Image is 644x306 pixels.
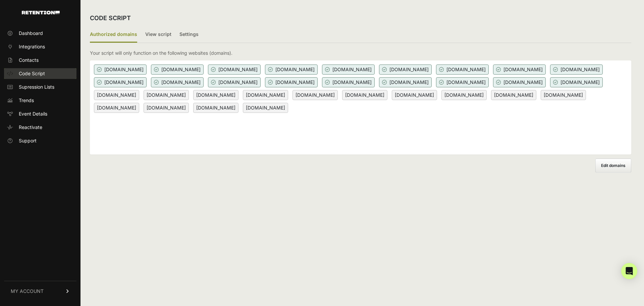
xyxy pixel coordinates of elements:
span: [DOMAIN_NAME] [379,77,432,87]
span: [DOMAIN_NAME] [151,77,204,87]
span: Support [19,137,37,144]
a: Event Details [4,108,76,119]
span: [DOMAIN_NAME] [94,77,147,87]
a: Code Script [4,68,76,79]
span: [DOMAIN_NAME] [322,64,375,75]
span: [DOMAIN_NAME] [193,103,238,113]
p: Your script will only function on the following websites (domains). [90,50,232,56]
a: Contacts [4,55,76,65]
span: [DOMAIN_NAME] [550,64,603,75]
a: Integrations [4,41,76,52]
span: [DOMAIN_NAME] [243,90,288,100]
span: [DOMAIN_NAME] [342,90,387,100]
span: [DOMAIN_NAME] [151,64,204,75]
a: MY ACCOUNT [4,281,76,301]
span: Dashboard [19,30,43,37]
label: Authorized domains [90,27,137,43]
span: Event Details [19,111,47,117]
a: Reactivate [4,122,76,133]
label: Settings [179,27,199,43]
a: Supression Lists [4,82,76,92]
span: Integrations [19,43,45,50]
span: [DOMAIN_NAME] [436,64,489,75]
span: [DOMAIN_NAME] [322,77,375,87]
a: Support [4,135,76,146]
span: [DOMAIN_NAME] [550,77,603,87]
span: [DOMAIN_NAME] [292,90,338,100]
span: [DOMAIN_NAME] [208,77,261,87]
img: Retention.com [22,11,60,14]
span: [DOMAIN_NAME] [144,90,189,100]
div: Open Intercom Messenger [621,263,637,279]
span: [DOMAIN_NAME] [193,90,238,100]
a: Trends [4,95,76,106]
span: [DOMAIN_NAME] [493,64,546,75]
span: [DOMAIN_NAME] [436,77,489,87]
span: Supression Lists [19,84,54,90]
span: [DOMAIN_NAME] [265,77,318,87]
span: [DOMAIN_NAME] [379,64,432,75]
h2: CODE SCRIPT [90,13,131,23]
span: Contacts [19,57,39,63]
label: View script [145,27,171,43]
span: [DOMAIN_NAME] [94,103,139,113]
span: [DOMAIN_NAME] [441,90,487,100]
span: [DOMAIN_NAME] [493,77,546,87]
span: [DOMAIN_NAME] [208,64,261,75]
span: Trends [19,97,34,104]
span: [DOMAIN_NAME] [94,90,139,100]
span: [DOMAIN_NAME] [392,90,437,100]
span: [DOMAIN_NAME] [541,90,586,100]
span: Code Script [19,70,45,77]
span: [DOMAIN_NAME] [491,90,536,100]
span: Edit domains [601,163,626,168]
span: [DOMAIN_NAME] [265,64,318,75]
span: [DOMAIN_NAME] [243,103,288,113]
span: [DOMAIN_NAME] [94,64,147,75]
span: Reactivate [19,124,42,131]
a: Dashboard [4,28,76,39]
span: [DOMAIN_NAME] [144,103,189,113]
span: MY ACCOUNT [11,288,44,295]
